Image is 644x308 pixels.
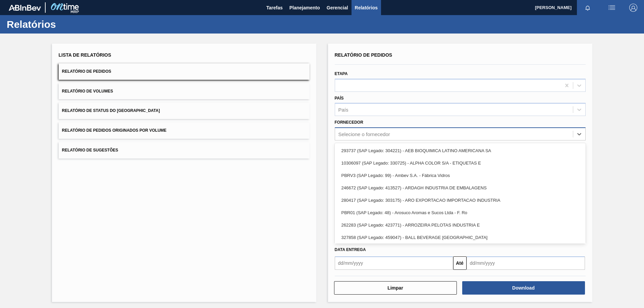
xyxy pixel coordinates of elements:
[266,4,283,12] span: Tarefas
[335,157,586,169] div: 10306097 (SAP Legado: 330725) - ALPHA COLOR S/A - ETIQUETAS E
[59,63,310,80] button: Relatório de Pedidos
[608,4,616,12] img: userActions
[335,206,586,219] div: PBR01 (SAP Legado: 48) - Arosuco Aromas e Sucos Ltda - F. Ro
[62,89,113,94] span: Relatório de Volumes
[59,103,310,119] button: Relatório de Status do [GEOGRAPHIC_DATA]
[62,148,118,152] span: Relatório de Sugestões
[59,83,310,100] button: Relatório de Volumes
[335,52,392,58] span: Relatório de Pedidos
[9,5,41,11] img: TNhmsLtSVTkK8tSr43FrP2fwEKptu5GPRR3wAAAABJRU5ErkJggg==
[335,144,586,157] div: 293737 (SAP Legado: 304221) - AEB BIOQUIMICA LATINO AMERICANA SA
[338,131,390,137] div: Selecione o fornecedor
[289,4,320,12] span: Planejamento
[355,4,378,12] span: Relatórios
[7,20,126,28] h1: Relatórios
[335,256,453,270] input: dd/mm/yyyy
[335,120,363,125] label: Fornecedor
[577,3,598,12] button: Notificações
[59,52,111,58] span: Lista de Relatórios
[334,281,457,295] button: Limpar
[335,182,586,194] div: 246672 (SAP Legado: 413527) - ARDAGH INDUSTRIA DE EMBALAGENS
[335,194,586,206] div: 280417 (SAP Legado: 303175) - ARO EXPORTACAO IMPORTACAO INDUSTRIA
[467,256,585,270] input: dd/mm/yyyy
[335,219,586,231] div: 262283 (SAP Legado: 423771) - ARROZEIRA PELOTAS INDUSTRIA E
[335,231,586,244] div: 327858 (SAP Legado: 459047) - BALL BEVERAGE [GEOGRAPHIC_DATA]
[327,4,348,12] span: Gerencial
[629,4,637,12] img: Logout
[59,122,310,139] button: Relatório de Pedidos Originados por Volume
[59,142,310,159] button: Relatório de Sugestões
[62,108,160,113] span: Relatório de Status do [GEOGRAPHIC_DATA]
[62,128,167,133] span: Relatório de Pedidos Originados por Volume
[62,69,111,74] span: Relatório de Pedidos
[335,169,586,182] div: PBRV3 (SAP Legado: 99) - Ambev S.A. - Fábrica Vidros
[462,281,585,295] button: Download
[335,247,366,252] span: Data entrega
[453,256,467,270] button: Até
[335,71,348,76] label: Etapa
[338,107,348,113] div: País
[335,96,344,101] label: País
